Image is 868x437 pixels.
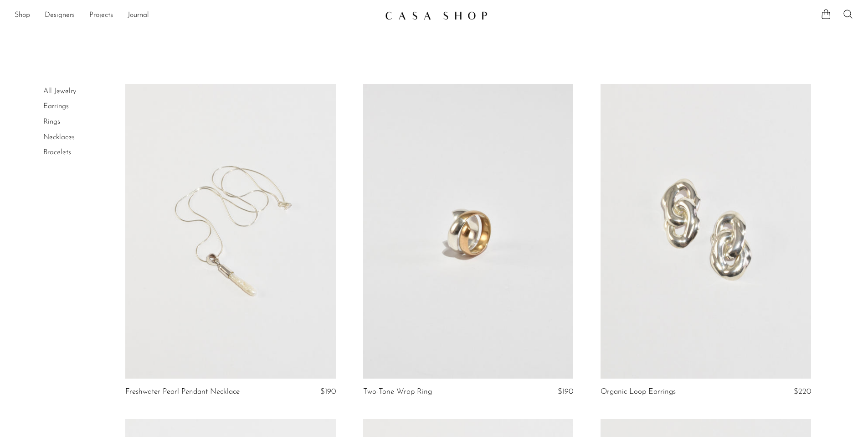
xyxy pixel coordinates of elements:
[43,134,75,141] a: Necklaces
[45,10,75,21] a: Designers
[15,10,30,21] a: Shop
[43,149,71,156] a: Bracelets
[43,88,76,95] a: All Jewelry
[363,388,432,396] a: Two-Tone Wrap Ring
[601,388,676,396] a: Organic Loop Earrings
[794,388,811,395] span: $220
[320,388,336,395] span: $190
[15,8,378,23] nav: Desktop navigation
[15,8,378,23] ul: NEW HEADER MENU
[43,118,60,125] a: Rings
[89,10,113,21] a: Projects
[558,388,573,395] span: $190
[128,10,149,21] a: Journal
[125,388,240,396] a: Freshwater Pearl Pendant Necklace
[43,103,69,110] a: Earrings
